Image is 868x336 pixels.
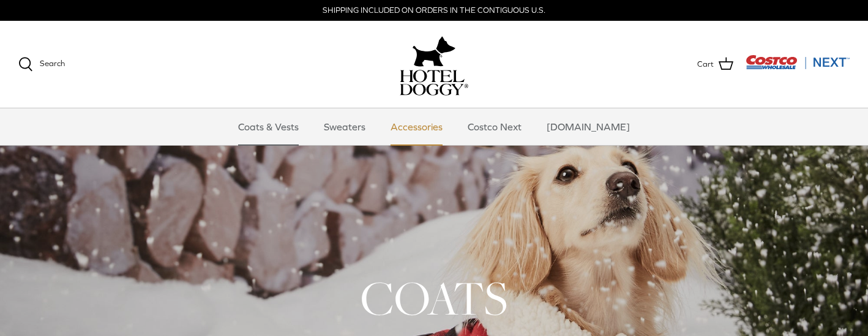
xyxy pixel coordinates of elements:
h1: COATS [18,268,850,328]
a: hoteldoggy.com hoteldoggycom [400,33,468,95]
span: Cart [697,58,714,71]
img: hoteldoggycom [400,70,468,95]
a: Costco Next [457,108,533,145]
a: Search [18,57,65,72]
a: Accessories [380,108,454,145]
a: Cart [697,56,733,72]
span: Search [40,59,65,68]
a: Visit Costco Next [746,62,850,72]
a: [DOMAIN_NAME] [536,108,641,145]
img: hoteldoggy.com [413,33,455,70]
a: Sweaters [313,108,376,145]
a: Coats & Vests [227,108,310,145]
img: Costco Next [746,54,850,70]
